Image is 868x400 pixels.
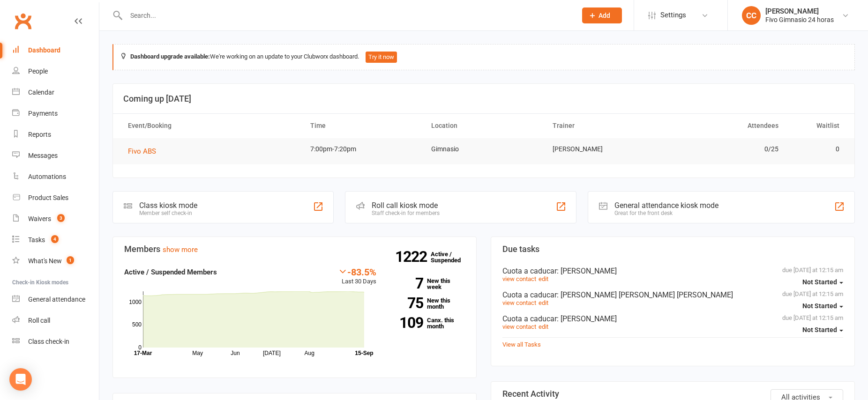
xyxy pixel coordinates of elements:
th: Trainer [544,114,666,138]
a: Payments [12,103,99,124]
span: Not Started [802,326,837,333]
div: Calendar [28,89,54,96]
a: Tasks 4 [12,230,99,251]
a: 1222Active / Suspended [431,244,472,270]
a: Dashboard [12,40,99,61]
strong: Active / Suspended Members [124,268,217,276]
div: Payments [28,110,58,117]
a: Clubworx [11,9,35,33]
td: 0 [787,138,847,160]
div: Tasks [28,236,45,244]
button: Try it now [366,52,397,63]
div: Staff check-in for members [372,210,440,216]
span: 1 [67,256,74,264]
div: [PERSON_NAME] [765,7,834,15]
div: CC [742,6,761,25]
a: View all Tasks [502,341,541,348]
a: Automations [12,166,99,187]
a: Product Sales [12,187,99,208]
div: Last 30 Days [338,267,376,287]
th: Location [423,114,544,138]
h3: Due tasks [502,244,843,254]
th: Time [302,114,423,138]
span: : [PERSON_NAME] [PERSON_NAME] [PERSON_NAME] [557,290,733,299]
a: show more [163,245,198,254]
div: Roll call kiosk mode [372,201,440,210]
button: Not Started [802,274,843,290]
div: Open Intercom Messenger [9,368,32,391]
div: Cuota a caducar [502,267,843,275]
td: 7:00pm-7:20pm [302,138,423,160]
div: Cuota a caducar [502,290,843,299]
a: General attendance kiosk mode [12,289,99,310]
a: Class kiosk mode [12,331,99,352]
h3: Coming up [DATE] [123,94,844,104]
span: Settings [660,5,686,26]
span: Not Started [802,278,837,286]
strong: 109 [390,316,423,330]
a: edit [539,275,548,282]
a: view contact [502,275,536,282]
a: 109Canx. this month [390,317,465,329]
a: 7New this week [390,278,465,290]
div: Messages [28,152,58,159]
strong: 1222 [395,250,431,264]
strong: Dashboard upgrade available: [130,53,210,60]
a: view contact [502,299,536,306]
strong: 75 [390,296,423,310]
span: Add [599,12,610,19]
div: Automations [28,173,66,180]
span: : [PERSON_NAME] [557,314,617,323]
th: Event/Booking [120,114,302,138]
div: Fivo Gimnasio 24 horas [765,15,834,24]
input: Search... [123,9,570,22]
a: Calendar [12,82,99,103]
span: 4 [51,235,59,243]
div: Waivers [28,215,51,222]
span: Not Started [802,302,837,310]
h3: Members [124,244,465,254]
div: What's New [28,257,62,265]
div: General attendance [28,296,85,303]
a: Waivers 3 [12,208,99,230]
a: Roll call [12,310,99,331]
div: Class kiosk mode [139,201,197,210]
button: Not Started [802,297,843,314]
a: view contact [502,323,536,330]
span: 3 [57,214,65,222]
h3: Recent Activity [502,389,843,399]
button: Add [582,7,622,23]
div: -83.5% [338,267,376,277]
div: Member self check-in [139,210,197,216]
th: Waitlist [787,114,847,138]
div: We're working on an update to your Clubworx dashboard. [112,44,855,70]
a: 75New this month [390,297,465,310]
td: 0/25 [666,138,787,160]
div: Great for the front desk [614,210,718,216]
td: Gimnasio [423,138,544,160]
div: Cuota a caducar [502,314,843,323]
button: Fivo ABS [128,146,163,157]
a: Messages [12,145,99,166]
div: People [28,67,48,75]
button: Not Started [802,321,843,338]
a: People [12,61,99,82]
div: Dashboard [28,46,60,54]
div: General attendance kiosk mode [614,201,718,210]
td: [PERSON_NAME] [544,138,666,160]
div: Product Sales [28,194,68,201]
div: Roll call [28,317,50,324]
a: edit [539,299,548,306]
a: What's New1 [12,251,99,272]
a: edit [539,323,548,330]
strong: 7 [390,276,423,290]
div: Class check-in [28,338,69,345]
th: Attendees [666,114,787,138]
span: : [PERSON_NAME] [557,267,617,275]
div: Reports [28,131,51,138]
span: Fivo ABS [128,147,156,156]
a: Reports [12,124,99,145]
